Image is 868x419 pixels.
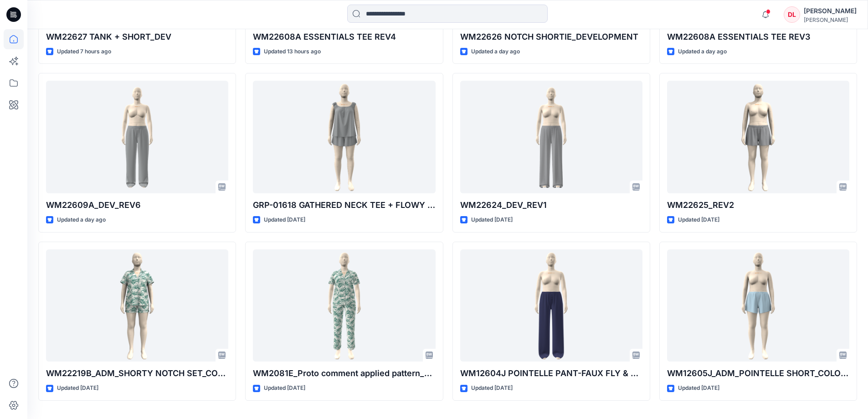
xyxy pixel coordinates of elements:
a: WM22219B_ADM_SHORTY NOTCH SET_COLORWAY_REV1 [46,249,228,362]
p: Updated a day ago [471,47,520,57]
p: Updated [DATE] [678,215,719,225]
a: GRP-01618 GATHERED NECK TEE + FLOWY SHORT_REV1 [253,81,435,193]
p: GRP-01618 GATHERED NECK TEE + FLOWY SHORT_REV1 [253,199,435,212]
p: WM22219B_ADM_SHORTY NOTCH SET_COLORWAY_REV1 [46,367,228,380]
p: Updated 7 hours ago [57,47,111,57]
p: WM22608A ESSENTIALS TEE REV4 [253,31,435,43]
a: WM22625_REV2 [667,81,849,193]
div: [PERSON_NAME] [804,5,857,16]
p: Updated [DATE] [264,383,305,393]
a: WM12604J POINTELLE PANT-FAUX FLY & BUTTONS + PICOT_COLORWAY_REV3 [460,249,642,362]
p: WM22625_REV2 [667,199,849,212]
div: DL [784,6,800,23]
a: WM22609A_DEV_REV6 [46,81,228,193]
p: Updated [DATE] [678,383,719,393]
p: Updated [DATE] [471,215,513,225]
a: WM22624_DEV_REV1 [460,81,642,193]
p: WM2081E_Proto comment applied pattern_REV1 [253,367,435,380]
p: WM12604J POINTELLE PANT-FAUX FLY & BUTTONS + PICOT_COLORWAY_REV3 [460,367,642,380]
div: [PERSON_NAME] [804,16,857,23]
p: WM22608A ESSENTIALS TEE REV3 [667,31,849,43]
p: WM22609A_DEV_REV6 [46,199,228,212]
p: WM22626 NOTCH SHORTIE_DEVELOPMENT [460,31,642,43]
p: WM12605J_ADM_POINTELLE SHORT_COLORWAY_REV6 [667,367,849,380]
p: Updated a day ago [678,47,727,57]
p: WM22624_DEV_REV1 [460,199,642,212]
p: Updated [DATE] [471,383,513,393]
p: Updated 13 hours ago [264,47,321,57]
p: Updated a day ago [57,215,106,225]
p: Updated [DATE] [57,383,98,393]
a: WM12605J_ADM_POINTELLE SHORT_COLORWAY_REV6 [667,249,849,362]
p: Updated [DATE] [264,215,305,225]
p: WM22627 TANK + SHORT_DEV [46,31,228,43]
a: WM2081E_Proto comment applied pattern_REV1 [253,249,435,362]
